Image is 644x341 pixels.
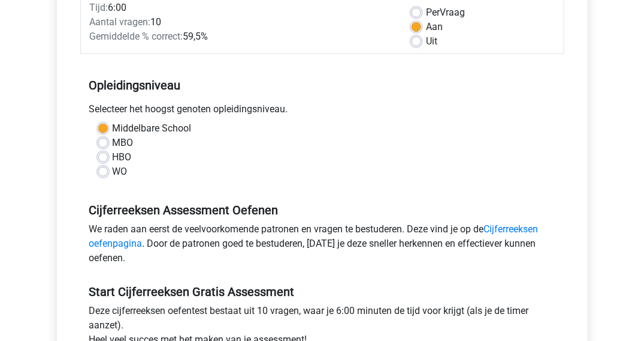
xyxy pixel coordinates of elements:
[80,222,564,270] div: We raden aan eerst de veelvoorkomende patronen en vragen te bestuderen. Deze vind je op de . Door...
[89,73,555,97] h5: Opleidingsniveau
[113,136,134,150] label: MBO
[113,150,132,164] label: HBO
[89,285,555,299] h5: Start Cijferreeksen Gratis Assessment
[81,29,403,44] div: 59,5%
[113,121,192,136] label: Middelbare School
[81,15,403,29] div: 10
[90,31,183,42] span: Gemiddelde % correct:
[89,203,555,217] h5: Cijferreeksen Assessment Oefenen
[81,1,403,15] div: 6:00
[426,34,437,49] label: Uit
[90,2,108,13] span: Tijd:
[426,20,443,34] label: Aan
[426,5,465,20] label: Vraag
[113,164,128,179] label: WO
[90,16,151,28] span: Aantal vragen:
[426,7,440,18] span: Per
[80,102,564,121] div: Selecteer het hoogst genoten opleidingsniveau.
